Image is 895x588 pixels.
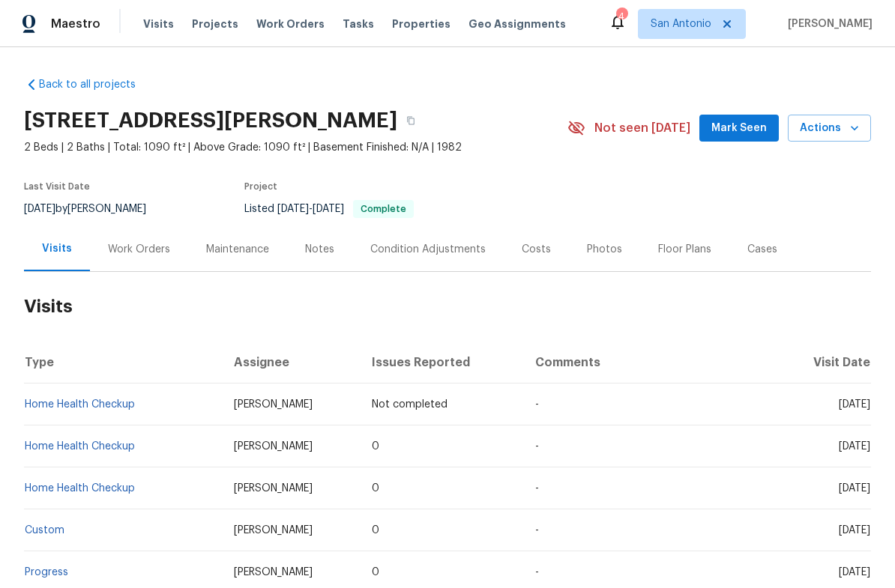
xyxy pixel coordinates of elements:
span: 0 [372,567,379,578]
a: Home Health Checkup [25,399,135,410]
span: [PERSON_NAME] [234,399,313,410]
span: [DATE] [839,567,870,578]
div: Floor Plans [658,242,711,257]
span: 0 [372,441,379,452]
span: [DATE] [277,204,309,214]
span: Actions [800,119,859,138]
span: - [535,483,539,494]
div: Cases [747,242,777,257]
span: Maestro [51,16,100,31]
span: Mark Seen [711,119,767,138]
span: Not seen [DATE] [594,121,690,136]
span: 2 Beds | 2 Baths | Total: 1090 ft² | Above Grade: 1090 ft² | Basement Finished: N/A | 1982 [24,140,567,155]
th: Comments [523,342,777,384]
div: Maintenance [206,242,269,257]
span: - [535,441,539,452]
span: 0 [372,525,379,536]
th: Type [24,342,222,384]
h2: [STREET_ADDRESS][PERSON_NAME] [24,113,397,128]
div: Notes [305,242,334,257]
span: [PERSON_NAME] [234,441,313,452]
div: Work Orders [108,242,170,257]
div: Photos [587,242,622,257]
button: Mark Seen [699,115,779,142]
span: [PERSON_NAME] [234,525,313,536]
a: Custom [25,525,64,536]
h2: Visits [24,272,871,342]
span: [DATE] [313,204,344,214]
span: [DATE] [839,441,870,452]
span: [PERSON_NAME] [782,16,873,31]
span: [DATE] [839,483,870,494]
span: [PERSON_NAME] [234,567,313,578]
th: Issues Reported [360,342,524,384]
span: Not completed [372,399,447,410]
span: Projects [192,16,238,31]
span: Geo Assignments [468,16,566,31]
a: Progress [25,567,68,578]
div: Visits [42,241,72,256]
span: San Antonio [651,16,711,31]
span: - [277,204,344,214]
th: Assignee [222,342,360,384]
span: Last Visit Date [24,182,90,191]
span: - [535,567,539,578]
span: Tasks [343,19,374,29]
div: Costs [522,242,551,257]
span: Complete [355,204,412,213]
div: by [PERSON_NAME] [24,200,164,218]
span: Listed [244,204,414,214]
span: - [535,525,539,536]
span: [DATE] [839,525,870,536]
span: [DATE] [839,399,870,410]
button: Copy Address [397,107,424,134]
span: [DATE] [24,204,55,214]
span: Properties [392,16,450,31]
span: 0 [372,483,379,494]
span: Project [244,182,277,191]
div: 4 [616,9,627,24]
th: Visit Date [777,342,871,384]
span: [PERSON_NAME] [234,483,313,494]
span: Work Orders [256,16,325,31]
button: Actions [788,115,871,142]
a: Home Health Checkup [25,483,135,494]
span: - [535,399,539,410]
div: Condition Adjustments [370,242,486,257]
span: Visits [143,16,174,31]
a: Back to all projects [24,77,168,92]
a: Home Health Checkup [25,441,135,452]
